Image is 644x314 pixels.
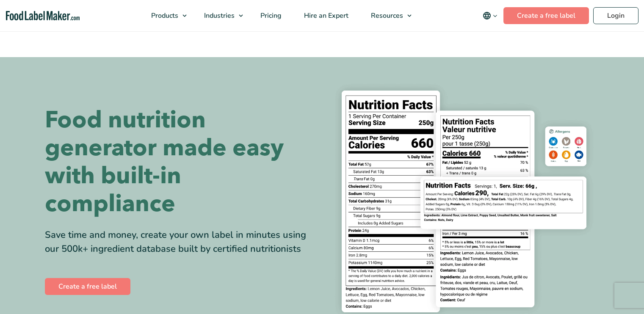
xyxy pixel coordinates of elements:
span: Hire an Expert [301,11,349,20]
a: Login [593,7,638,24]
a: Create a free label [503,7,589,24]
div: Save time and money, create your own label in minutes using our 500k+ ingredient database built b... [45,228,316,256]
span: Products [149,11,179,20]
h1: Food nutrition generator made easy with built-in compliance [45,106,316,218]
a: Create a free label [45,278,130,295]
span: Pricing [258,11,282,20]
span: Industries [202,11,235,20]
span: Resources [368,11,404,20]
